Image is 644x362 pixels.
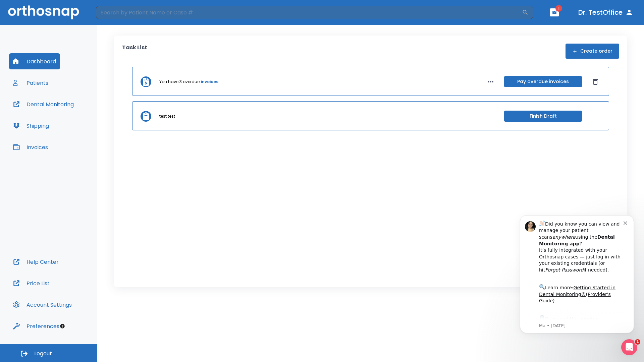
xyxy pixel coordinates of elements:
[566,44,619,59] button: Create order
[9,297,76,313] button: Account Settings
[201,79,218,85] a: invoices
[9,318,63,334] button: Preferences
[29,109,114,143] div: Download the app: | ​ Let us know if you need help getting started!
[510,205,644,344] iframe: Intercom notifications message
[9,96,78,112] button: Dental Monitoring
[555,5,562,12] span: 1
[590,76,601,87] button: Dismiss
[635,339,640,345] span: 1
[114,14,119,20] button: Dismiss notification
[34,350,52,357] span: Logout
[29,118,114,124] p: Message from Ma, sent 2w ago
[9,118,53,134] button: Shipping
[621,339,637,355] iframe: Intercom live chat
[8,5,79,19] img: Orthosnap
[9,53,60,69] button: Dashboard
[9,275,54,291] button: Price List
[159,79,200,85] p: You have 3 overdue
[29,111,89,123] a: App Store
[504,111,582,122] button: Finish Draft
[96,6,522,19] input: Search by Patient Name or Case #
[9,75,52,91] button: Patients
[59,323,65,329] div: Tooltip anchor
[9,139,52,155] button: Invoices
[504,76,582,87] button: Pay overdue invoices
[576,6,636,18] button: Dr. TestOffice
[159,113,175,119] p: test test
[9,254,63,270] button: Help Center
[122,44,147,59] p: Task List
